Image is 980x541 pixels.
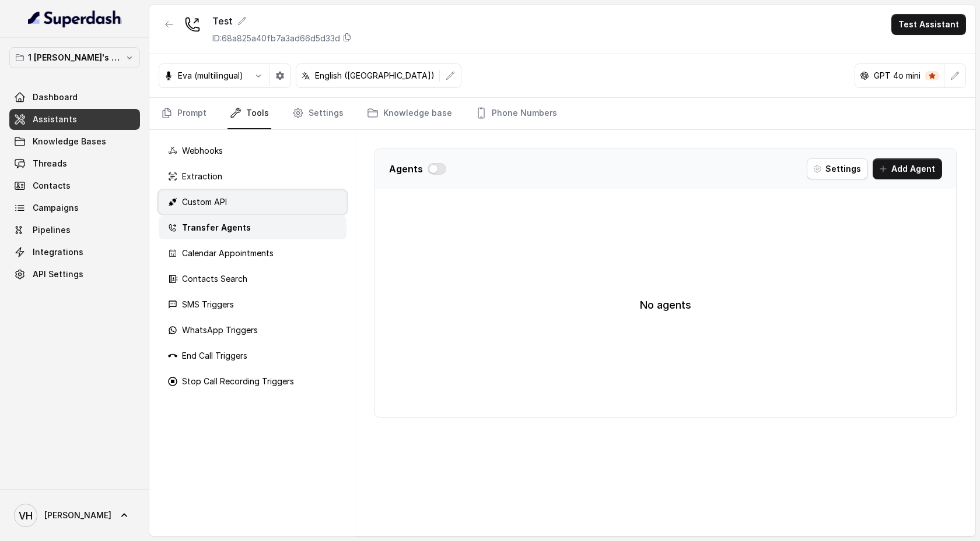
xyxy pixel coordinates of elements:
[182,145,223,157] p: Webhooks
[19,510,33,522] text: VH
[33,246,83,258] span: Integrations
[873,158,942,179] button: Add Agent
[9,153,140,174] a: Threads
[807,158,868,179] button: Settings
[315,70,435,82] p: English ([GEOGRAPHIC_DATA])
[9,197,140,218] a: Campaigns
[182,247,274,259] p: Calendar Appointments
[860,71,869,80] svg: openai logo
[33,158,67,169] span: Threads
[9,131,140,152] a: Knowledge Bases
[33,202,79,214] span: Campaigns
[33,114,77,125] span: Assistants
[33,91,78,103] span: Dashboard
[28,9,122,28] img: light.svg
[182,171,222,182] p: Extraction
[891,14,966,35] button: Test Assistant
[33,224,71,236] span: Pipelines
[182,196,227,208] p: Custom API
[365,98,454,129] a: Knowledge base
[9,109,140,130] a: Assistants
[640,297,691,313] p: No agents
[182,350,247,362] p: End Call Triggers
[182,273,247,285] p: Contacts Search
[874,70,921,82] p: GPT 4o mini
[473,98,559,129] a: Phone Numbers
[228,98,271,129] a: Tools
[182,376,294,387] p: Stop Call Recording Triggers
[182,222,251,234] p: Transfer Agents
[178,70,243,82] p: Eva (multilingual)
[33,268,83,280] span: API Settings
[182,299,234,310] p: SMS Triggers
[28,51,121,65] p: 1 [PERSON_NAME]'s Workspace
[9,499,140,532] a: [PERSON_NAME]
[159,98,966,129] nav: Tabs
[9,264,140,285] a: API Settings
[33,180,71,192] span: Contacts
[212,14,352,28] div: Test
[9,175,140,196] a: Contacts
[212,33,340,44] p: ID: 68a825a40fb7a3ad66d5d33d
[9,220,140,241] a: Pipelines
[44,510,111,521] span: [PERSON_NAME]
[182,324,258,336] p: WhatsApp Triggers
[9,87,140,108] a: Dashboard
[159,98,209,129] a: Prompt
[9,242,140,263] a: Integrations
[290,98,346,129] a: Settings
[9,47,140,68] button: 1 [PERSON_NAME]'s Workspace
[389,162,423,176] p: Agents
[33,136,106,147] span: Knowledge Bases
